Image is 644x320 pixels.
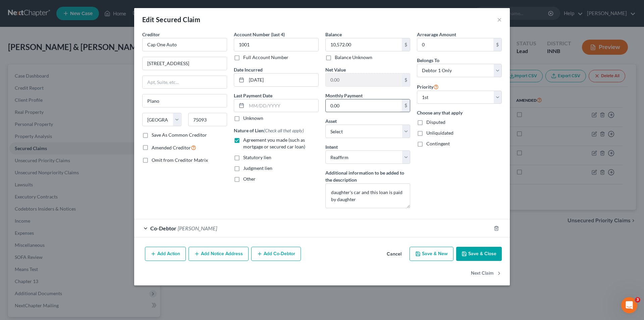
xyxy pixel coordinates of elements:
label: Choose any that apply [417,109,502,116]
span: Statutory lien [243,154,271,160]
label: Intent [325,143,338,150]
input: Search creditor by name... [142,38,227,51]
span: Judgment lien [243,165,272,171]
input: 0.00 [417,38,493,51]
label: Arrearage Amount [417,31,456,38]
button: Add Co-Debtor [251,247,301,261]
button: Add Notice Address [189,247,249,261]
label: Last Payment Date [234,92,272,99]
input: XXXX [234,38,319,51]
input: 0.00 [326,38,402,51]
span: Other [243,176,256,182]
input: Apt, Suite, etc... [143,76,227,89]
label: Nature of Lien [234,127,304,134]
input: Enter zip... [188,113,227,126]
label: Additional information to be added to the description [325,169,410,183]
label: Date Incurred [234,66,263,73]
span: (Check all that apply) [264,128,304,133]
input: Enter address... [143,57,227,70]
iframe: Intercom live chat [621,297,637,313]
span: Unliquidated [426,130,453,136]
label: Net Value [325,66,346,73]
span: Amended Creditor [152,145,191,150]
input: Enter city... [143,94,227,107]
div: Edit Secured Claim [142,15,200,24]
span: Belongs To [417,57,439,63]
span: Contingent [426,141,450,146]
button: Save & Close [456,247,502,261]
button: Save & New [410,247,453,261]
span: [PERSON_NAME] [178,225,217,231]
input: 0.00 [326,99,402,112]
span: Creditor [142,32,160,37]
div: $ [402,74,410,86]
label: Priority [417,83,439,91]
span: Asset [325,118,337,124]
span: Agreement you made (such as mortgage or secured car loan) [243,137,305,149]
button: × [497,15,502,24]
button: Cancel [381,247,407,261]
label: Monthly Payment [325,92,363,99]
input: 0.00 [326,74,402,86]
label: Save As Common Creditor [152,132,207,138]
label: Balance [325,31,342,38]
div: $ [402,38,410,51]
button: Add Action [145,247,186,261]
span: Omit from Creditor Matrix [152,157,208,163]
label: Full Account Number [243,54,288,61]
span: Disputed [426,119,445,125]
input: MM/DD/YYYY [247,99,318,112]
div: $ [493,38,501,51]
span: Co-Debtor [150,225,176,231]
input: MM/DD/YYYY [247,74,318,86]
label: Account Number (last 4) [234,31,285,38]
span: 3 [635,297,640,303]
div: $ [402,99,410,112]
label: Unknown [243,115,263,122]
label: Balance Unknown [335,54,372,61]
button: Next Claim [471,266,502,280]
